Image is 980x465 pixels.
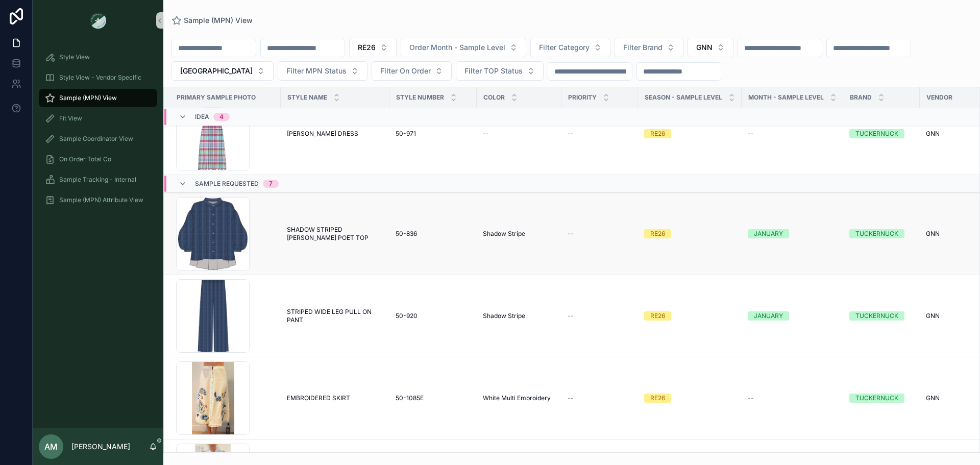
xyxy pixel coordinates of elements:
[286,66,347,76] span: Filter MPN Status
[483,93,505,102] span: Color
[483,394,555,402] a: White Multi Embroidery
[287,226,383,242] span: SHADOW STRIPED [PERSON_NAME] POET TOP
[59,53,90,61] span: Style View
[195,113,209,121] span: Idea
[568,230,632,238] a: --
[39,48,157,66] a: Style View
[748,130,837,138] a: --
[748,394,754,402] span: --
[855,229,898,238] div: TUCKERNUCK
[287,394,350,402] span: EMBROIDERED SKIRT
[171,61,274,81] button: Select Button
[39,170,157,189] a: Sample Tracking - Internal
[754,311,783,321] div: JANUARY
[171,15,253,26] a: Sample (MPN) View
[623,42,663,53] span: Filter Brand
[568,394,574,402] span: --
[849,311,914,321] a: TUCKERNUCK
[358,42,376,53] span: RE26
[483,130,489,138] span: --
[849,229,914,238] a: TUCKERNUCK
[688,38,733,57] button: Select Button
[396,312,471,320] a: 50-920
[269,180,273,188] div: 7
[568,93,597,102] span: PRIORITY
[39,109,157,128] a: Fit View
[568,312,632,320] a: --
[90,12,106,29] img: App logo
[39,130,157,148] a: Sample Coordinator View
[615,38,683,57] button: Select Button
[287,308,383,324] a: STRIPED WIDE LEG PULL ON PANT
[59,74,141,82] span: Style View - Vendor Specific
[380,66,431,76] span: Filter On Order
[287,394,383,402] a: EMBROIDERED SKIRT
[396,230,471,238] a: 50-836
[748,229,837,238] a: JANUARY
[184,15,253,26] span: Sample (MPN) View
[287,130,383,138] a: [PERSON_NAME] DRESS
[568,230,574,238] span: --
[287,130,358,138] span: [PERSON_NAME] DRESS
[748,130,754,138] span: --
[696,42,713,53] span: GNN
[850,93,872,102] span: Brand
[396,93,444,102] span: Style Number
[219,113,224,121] div: 4
[59,176,136,184] span: Sample Tracking - Internal
[372,61,452,81] button: Select Button
[483,230,555,238] a: Shadow Stripe
[855,394,898,403] div: TUCKERNUCK
[926,93,952,102] span: Vendor
[59,196,143,204] span: Sample (MPN) Attribute View
[39,191,157,209] a: Sample (MPN) Attribute View
[33,41,163,223] div: scrollable content
[39,89,157,107] a: Sample (MPN) View
[59,155,111,163] span: On Order Total Co
[483,130,555,138] a: --
[195,180,259,188] span: Sample Requested
[71,442,130,452] p: [PERSON_NAME]
[396,394,424,402] span: 50-1085E
[645,93,722,102] span: Season - Sample Level
[349,38,397,57] button: Select Button
[855,129,898,138] div: TUCKERNUCK
[409,42,505,53] span: Order Month - Sample Level
[396,130,471,138] a: 50-971
[849,129,914,138] a: TUCKERNUCK
[530,38,610,57] button: Select Button
[754,229,783,238] div: JANUARY
[39,68,157,87] a: Style View - Vendor Specific
[180,66,253,76] span: [GEOGRAPHIC_DATA]
[44,440,58,453] span: AM
[539,42,590,53] span: Filter Category
[748,394,837,402] a: --
[644,394,736,403] a: RE26
[483,230,525,238] span: Shadow Stripe
[644,229,736,238] a: RE26
[748,311,837,321] a: JANUARY
[396,130,416,138] span: 50-971
[926,312,940,320] span: GNN
[644,311,736,321] a: RE26
[926,130,940,138] span: GNN
[650,229,665,238] div: RE26
[483,312,555,320] a: Shadow Stripe
[855,311,898,321] div: TUCKERNUCK
[59,114,82,123] span: Fit View
[59,135,133,143] span: Sample Coordinator View
[650,394,665,403] div: RE26
[568,312,574,320] span: --
[401,38,526,57] button: Select Button
[568,130,632,138] a: --
[177,93,256,102] span: PRIMARY SAMPLE PHOTO
[464,66,523,76] span: Filter TOP Status
[396,230,417,238] span: 50-836
[748,93,824,102] span: MONTH - SAMPLE LEVEL
[568,394,632,402] a: --
[456,61,544,81] button: Select Button
[396,394,471,402] a: 50-1085E
[483,312,525,320] span: Shadow Stripe
[568,130,574,138] span: --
